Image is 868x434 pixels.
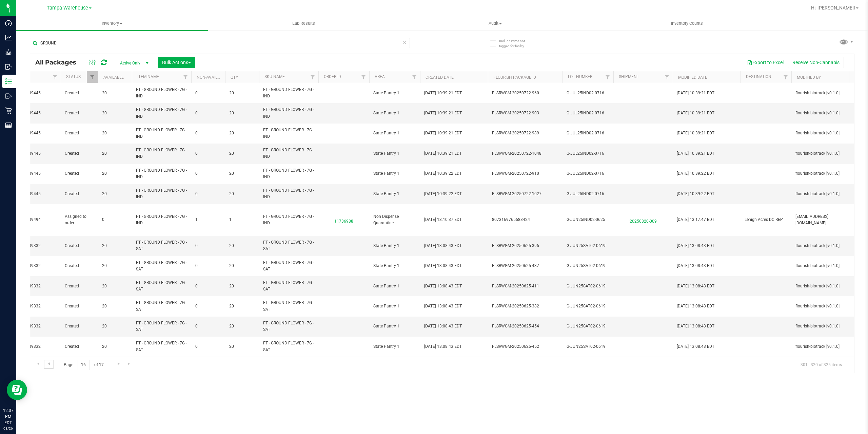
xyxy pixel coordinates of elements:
a: 00009332 [22,304,41,308]
a: 00009332 [22,263,41,268]
a: Filter [50,71,61,83]
span: [DATE] 10:39:21 EDT [424,110,462,116]
span: 20 [229,323,255,329]
a: Shipment [619,74,639,79]
span: 0 [195,90,221,96]
inline-svg: Dashboard [5,20,12,26]
span: FLSRWGM-20250625-396 [492,243,558,249]
span: G-JUL25IND02-0716 [567,110,609,116]
span: FT - GROUND FLOWER - 7G - IND [136,167,187,180]
span: 20 [229,170,255,177]
span: Created [65,170,94,177]
span: 0 [195,191,221,197]
span: [DATE] 13:10:37 EDT [424,216,462,223]
span: FT - GROUND FLOWER - 7G - IND [136,107,187,119]
a: 00009445 [22,131,41,135]
span: FT - GROUND FLOWER - 7G - IND [263,127,314,140]
span: [DATE] 10:39:21 EDT [677,130,714,136]
span: Created [65,150,94,157]
a: Order Id [324,74,341,79]
iframe: Resource center [7,380,27,400]
span: Assigned to order [65,213,94,226]
span: Hi, [PERSON_NAME]! [811,5,855,11]
span: [DATE] 13:08:43 EDT [424,263,462,269]
span: 20 [102,323,128,329]
span: Created [65,343,94,350]
span: 0 [195,130,221,136]
span: FLSRWGM-20250625-437 [492,263,558,269]
span: 20 [229,303,255,309]
input: Search Package ID, Item Name, SKU, Lot or Part Number... [30,38,410,48]
span: 0 [195,323,221,329]
span: flourish-biotrack [v0.1.0] [795,191,855,197]
a: Qty [231,75,238,80]
span: [DATE] 13:08:43 EDT [424,303,462,309]
span: FT - GROUND FLOWER - 7G - IND [263,147,314,160]
span: 301 - 320 of 325 items [795,360,847,370]
span: flourish-biotrack [v0.1.0] [795,110,855,116]
span: Created [65,130,94,136]
span: Inventory [16,20,208,26]
span: G-JUN25SAT02-0619 [567,343,609,350]
span: G-JUN25SAT02-0619 [567,243,609,249]
span: FT - GROUND FLOWER - 7G - SAT [263,340,314,353]
a: 00009332 [22,344,41,349]
span: 20 [229,283,255,289]
span: [DATE] 10:39:22 EDT [677,170,714,177]
span: FLSRWGM-20250625-452 [492,343,558,350]
inline-svg: Inbound [5,63,12,70]
span: FT - GROUND FLOWER - 7G - SAT [136,340,187,353]
span: 20 [229,191,255,197]
span: State Pantry 1 [373,191,416,197]
span: [DATE] 10:39:22 EDT [677,191,714,197]
span: State Pantry 1 [373,130,416,136]
span: FLSRWGM-20250625-411 [492,283,558,289]
span: State Pantry 1 [373,90,416,96]
span: G-JUN25SAT02-0619 [567,263,609,269]
span: 0 [195,283,221,289]
span: Clear [402,38,407,47]
a: 00009445 [22,191,41,196]
span: G-JUN25IND02-0625 [567,216,609,223]
span: 20 [102,110,128,116]
span: 20 [102,191,128,197]
span: State Pantry 1 [373,150,416,157]
span: [DATE] 13:08:43 EDT [424,323,462,329]
span: [DATE] 10:39:21 EDT [424,130,462,136]
button: Bulk Actions [158,57,195,68]
span: [DATE] 13:08:43 EDT [424,343,462,350]
a: 00009445 [22,111,41,115]
span: [DATE] 13:08:43 EDT [424,243,462,249]
span: State Pantry 1 [373,170,416,177]
span: flourish-biotrack [v0.1.0] [795,283,855,289]
span: State Pantry 1 [373,110,416,116]
span: [DATE] 10:39:21 EDT [677,110,714,116]
a: Filter [780,71,791,83]
span: flourish-biotrack [v0.1.0] [795,130,855,136]
span: FT - GROUND FLOWER - 7G - IND [136,87,187,99]
span: 20 [229,130,255,136]
span: FT - GROUND FLOWER - 7G - IND [263,107,314,119]
span: flourish-biotrack [v0.1.0] [795,90,855,96]
span: 0 [195,243,221,249]
span: 20 [229,150,255,157]
span: [DATE] 13:08:43 EDT [677,283,714,289]
inline-svg: Analytics [5,34,12,41]
a: Filter [180,71,191,83]
input: 16 [78,360,90,370]
a: Filter [602,71,613,83]
a: Available [103,75,124,80]
a: Filter [409,71,420,83]
span: G-JUL25IND02-0716 [567,90,609,96]
a: Filter [307,71,318,83]
span: Lab Results [283,20,324,26]
span: G-JUL25IND02-0716 [567,170,609,177]
span: 0 [195,150,221,157]
span: 1 [195,216,221,223]
span: State Pantry 1 [373,323,416,329]
span: FT - GROUND FLOWER - 7G - SAT [263,280,314,293]
span: FT - GROUND FLOWER - 7G - IND [263,167,314,180]
span: State Pantry 1 [373,263,416,269]
a: Inventory [16,16,208,31]
span: FLSRWGM-20250722-903 [492,110,558,116]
